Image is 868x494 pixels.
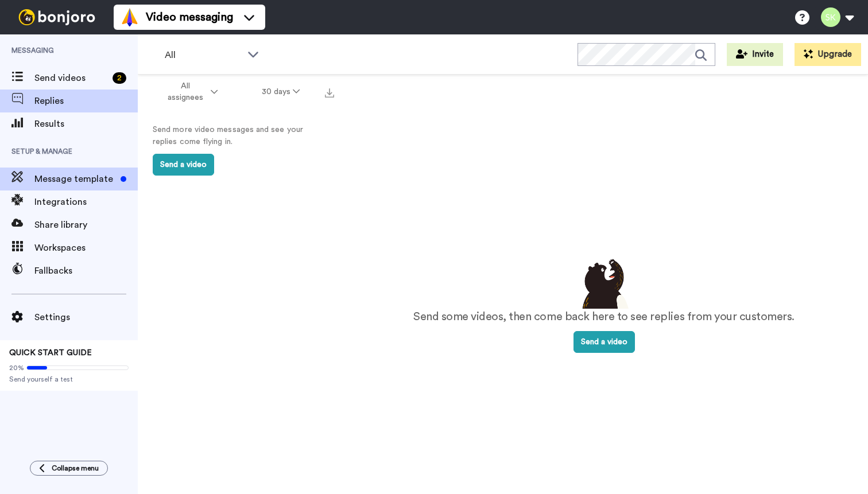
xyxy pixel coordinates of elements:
button: Upgrade [795,43,861,66]
span: Send yourself a test [9,375,129,384]
span: 20% [9,363,24,372]
span: Share library [34,218,138,232]
span: Replies [34,94,138,108]
button: All assignees [140,76,240,108]
span: Message template [34,172,116,186]
img: results-emptystates.png [575,256,633,309]
img: export.svg [325,88,334,98]
label: Font Size [5,69,40,79]
p: Send some videos, then come back here to see replies from your customers. [413,309,795,325]
span: Workspaces [34,241,138,255]
a: Send a video [573,338,635,346]
span: QUICK START GUIDE [9,349,92,357]
button: Invite [727,43,783,66]
span: All [165,48,242,62]
button: Send a video [153,154,214,176]
img: vm-color.svg [121,8,139,26]
span: Fallbacks [34,264,138,278]
span: Collapse menu [52,464,99,473]
span: 16 px [14,80,32,90]
button: Export all results that match these filters now. [321,83,338,100]
span: All assignees [162,80,208,103]
button: Send a video [573,331,635,353]
div: Outline [5,5,168,15]
span: Send videos [34,71,108,85]
h3: Style [5,36,168,49]
button: Collapse menu [30,461,108,476]
p: Send more video messages and see your replies come flying in. [153,124,325,148]
a: Back to Top [17,15,62,25]
span: Integrations [34,195,138,209]
span: Results [34,117,138,131]
div: 2 [113,72,126,84]
button: 30 days [240,81,322,102]
span: Settings [34,310,138,324]
span: Video messaging [146,9,233,25]
img: bj-logo-header-white.svg [14,9,100,25]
